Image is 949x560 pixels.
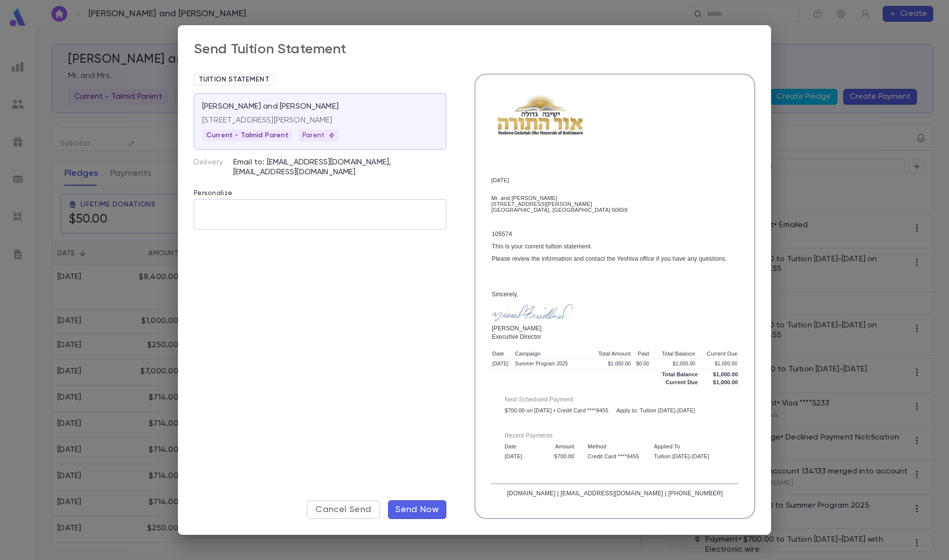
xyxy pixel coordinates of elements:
[491,195,738,201] div: Mr. and [PERSON_NAME]
[515,349,587,359] th: Campaign
[388,500,446,519] button: Send Now
[505,422,725,441] div: Recent Payments
[492,291,518,298] span: Sincerely,
[587,349,631,359] th: Total Amount
[492,255,727,262] span: Please review the information and contact the Yeshiva office if you have any questions.
[631,359,649,369] td: $0.00
[194,177,446,199] p: Personalize
[504,405,726,415] td: $700.00 on [DATE] • Credit Card ****9455
[504,441,530,451] th: Date
[505,386,725,405] div: Next Scheduled Payment
[492,333,541,340] span: Executive Director
[492,243,592,250] span: This is your current tuition statement.
[491,90,589,138] img: final updated logo.jpg
[492,231,512,238] span: 105574
[492,304,573,321] img: sig.jpeg
[543,451,575,461] td: $700.00
[315,504,371,515] span: Cancel Send
[491,201,738,207] div: [STREET_ADDRESS][PERSON_NAME]
[306,500,380,519] button: Cancel Send
[194,158,233,177] p: Delivery
[202,116,438,125] p: [STREET_ADDRESS][PERSON_NAME]
[631,349,649,359] th: Paid
[666,379,698,385] span: Current Due
[515,359,587,369] td: Summer Program 2025
[233,158,446,177] p: Email to: [EMAIL_ADDRESS][DOMAIN_NAME], [EMAIL_ADDRESS][DOMAIN_NAME]
[543,441,575,451] th: Amount
[507,490,723,497] span: [DOMAIN_NAME] | [EMAIL_ADDRESS][DOMAIN_NAME] | [PHONE_NUMBER]
[202,131,293,139] span: Current - Talmid Parent
[649,349,696,359] th: Total Balance
[302,131,336,139] p: Parent
[662,371,698,377] span: Total Balance
[653,451,726,461] td: Tuition [DATE]-[DATE]
[587,359,631,369] td: $1,000.00
[504,451,530,461] td: [DATE]
[608,407,695,413] span: Apply to: Tuition [DATE]-[DATE]
[195,76,273,83] span: Tuition Statement
[194,41,346,58] div: Send Tuition Statement
[587,441,641,451] th: Method
[492,359,515,369] td: [DATE]
[492,349,515,359] th: Date
[491,177,738,183] div: [DATE]
[202,102,339,112] p: [PERSON_NAME] and [PERSON_NAME]
[698,371,738,377] span: $1,000.00
[653,441,726,451] th: Applied To
[698,379,738,385] span: $1,000.00
[587,451,641,461] td: Credit Card ****9455
[491,207,738,213] div: [GEOGRAPHIC_DATA], [GEOGRAPHIC_DATA] 60659
[492,325,542,332] span: [PERSON_NAME]
[649,359,696,369] td: $1,000.00
[696,359,738,369] td: $1,000.00
[696,349,738,359] th: Current Due
[299,129,340,141] div: Parent
[395,504,439,515] span: Send Now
